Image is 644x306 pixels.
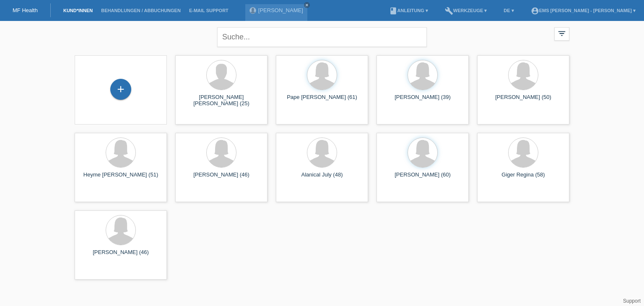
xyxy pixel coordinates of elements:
a: Support [623,298,641,304]
i: filter_list [557,29,566,38]
a: account_circleEMS [PERSON_NAME] - [PERSON_NAME] ▾ [527,8,640,13]
a: Behandlungen / Abbuchungen [97,8,185,13]
a: bookAnleitung ▾ [385,8,432,13]
div: Kund*in hinzufügen [111,82,131,96]
i: close [305,3,309,7]
div: Giger Regina (58) [484,171,563,185]
div: [PERSON_NAME] (50) [484,94,563,107]
div: Heyme [PERSON_NAME] (51) [81,171,160,185]
i: book [389,7,397,15]
i: build [445,7,453,15]
div: [PERSON_NAME] [PERSON_NAME] (25) [182,94,261,107]
a: MF Health [13,7,38,13]
div: [PERSON_NAME] (39) [383,94,462,107]
a: buildWerkzeuge ▾ [441,8,491,13]
a: DE ▾ [499,8,518,13]
div: [PERSON_NAME] (60) [383,171,462,185]
div: [PERSON_NAME] (46) [182,171,261,185]
i: account_circle [531,7,539,15]
div: Pape [PERSON_NAME] (61) [283,94,361,107]
a: E-Mail Support [185,8,233,13]
div: [PERSON_NAME] (46) [81,249,160,262]
div: Alanical July (48) [283,171,361,185]
input: Suche... [217,27,427,47]
a: close [304,2,310,8]
a: Kund*innen [59,8,97,13]
a: [PERSON_NAME] [258,7,303,13]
